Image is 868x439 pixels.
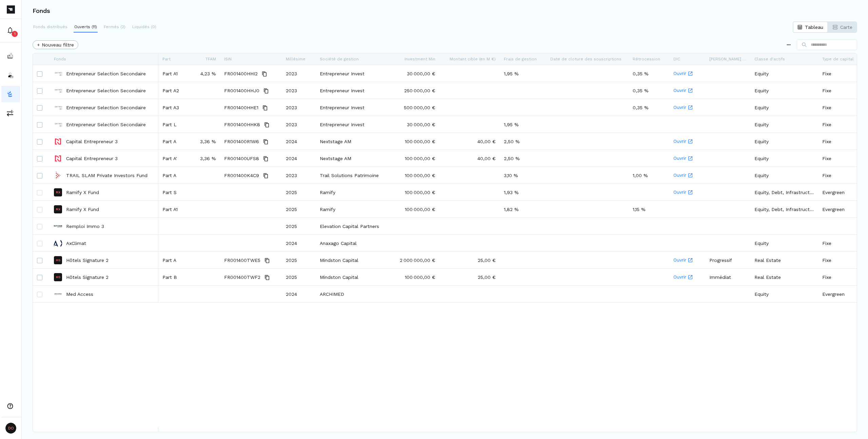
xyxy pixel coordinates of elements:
div: 1,00 % [629,167,669,184]
p: Ramify X Fund [66,189,99,196]
div: 2 000 000,00 € [391,252,439,268]
div: Equity [750,82,818,99]
div: 1,93 % [500,184,546,201]
div: Ramify [316,201,391,217]
img: TRAIL SLAM Private Investors Fund [54,171,62,179]
div: Mindston Capital [316,252,391,268]
div: 2025 [282,269,316,285]
button: + Nouveau filtre [33,40,78,49]
a: investors [1,67,20,83]
div: 3,36 % [190,133,220,150]
div: 2025 [282,184,316,201]
div: Part A1 [158,65,190,82]
span: Montant cible (en M €) [450,57,496,61]
a: Ouvrir [673,82,701,98]
div: Equity [750,167,818,184]
div: Part A [158,167,190,184]
span: Fonds [54,57,66,61]
div: 4,23 % [190,65,220,82]
a: commissions [1,105,20,121]
div: Entrepreneur Invest [316,116,391,133]
div: Part A1 [158,201,190,217]
img: Entrepreneur Selection Secondaire [54,87,62,95]
div: 2,50 % [500,133,546,150]
div: Part A2 [158,82,190,99]
button: Copy [263,256,271,265]
span: Classe d'actifs [754,57,785,61]
div: Part A [158,133,190,150]
span: FR001400HHK8 [224,116,260,133]
div: 1,82 % [500,201,546,217]
a: Ouvrir [673,99,701,115]
img: Entrepreneur Selection Secondaire [54,103,62,112]
a: Ouvrir [673,184,701,200]
div: 250 000,00 € [391,82,439,99]
button: funds [1,86,20,102]
p: Remploi Immo 3 [66,223,104,230]
span: Rétrocession [633,57,660,61]
button: need-help [1,398,20,414]
div: Ramify [316,184,391,201]
a: Ouvrir [673,252,701,268]
div: Equity, Debt, Infrastructure, Real Estate [750,184,818,201]
div: 2024 [282,235,316,251]
div: Part A' [158,150,190,167]
p: HS [56,259,60,262]
img: commissions [7,110,14,116]
span: FR001400HHE1 [224,99,258,116]
div: 100 000,00 € [391,269,439,285]
button: Copy [263,121,271,129]
div: 100 000,00 € [391,184,439,201]
button: Liquidés (0) [132,22,157,33]
div: Real Estate [750,269,818,285]
div: Immédiat [705,269,750,285]
div: 2023 [282,116,316,133]
span: Société de gestion [320,57,359,61]
a: AxClimatAxClimat [54,235,154,251]
div: Part A3 [158,99,190,116]
button: Copy [262,155,270,163]
p: Entrepreneur Selection Secondaire [66,70,146,77]
div: Equity [750,116,818,133]
a: RXRamify X Fund [54,201,154,217]
button: Copy [263,273,271,282]
h3: Fonds [33,8,50,14]
button: subscriptions [1,48,20,64]
span: FR001400HHJ0 [224,82,259,99]
p: 1 [14,31,16,37]
div: Elevation Capital Partners [316,218,391,234]
a: Ouvrir [673,133,701,149]
a: Capital Entrepreneur 3Capital Entrepreneur 3 [54,150,154,166]
div: 0,35 % [629,99,669,116]
span: [PERSON_NAME] de fonds [709,57,746,61]
div: 2024 [282,150,316,167]
p: Fonds distribués [33,24,67,30]
img: Capital Entrepreneur 3 [54,137,62,146]
p: Ramify X Fund [66,206,99,213]
div: Part S [158,184,190,201]
p: Med Access [66,291,93,298]
p: Entrepreneur Selection Secondaire [66,87,146,94]
img: investors [7,72,14,78]
div: Part B [158,269,190,285]
span: Frais de gestion [504,57,537,61]
button: Copy [262,138,270,146]
span: + Nouveau filtre [37,41,74,49]
div: ARCHIMED [316,286,391,302]
div: Equity [750,286,818,302]
button: 1 [1,22,20,39]
span: FR001400HHI2 [224,65,258,82]
p: Hôtels Signature 2 [66,257,108,264]
p: Carte [840,24,852,31]
a: Entrepreneur Selection SecondaireEntrepreneur Selection Secondaire [54,99,154,115]
span: FR001400R1W6 [224,133,259,150]
p: RX [56,208,60,211]
img: Med Access [54,290,62,298]
div: Nextstage AM [316,133,391,150]
span: FR001400UFS8 [224,150,259,167]
div: Entrepreneur Invest [316,99,391,116]
p: Ouverts (11) [74,24,97,30]
div: Entrepreneur Invest [316,65,391,82]
img: Picto [7,5,15,14]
